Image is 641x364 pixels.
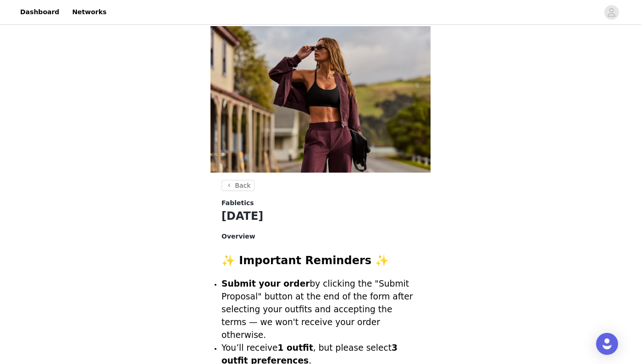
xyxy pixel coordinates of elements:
[221,279,413,340] span: by clicking the "Submit Proposal" button at the end of the form after selecting your outfits and ...
[278,343,313,353] strong: 1 outfit
[221,254,389,267] strong: ✨ Important Reminders ✨
[607,5,616,20] div: avatar
[221,180,254,191] button: Back
[221,198,254,208] span: Fabletics
[221,279,310,288] strong: Submit your order
[221,232,420,241] h4: Overview
[210,26,431,173] img: campaign image
[66,2,112,22] a: Networks
[15,2,65,22] a: Dashboard
[221,208,420,224] h1: [DATE]
[596,333,618,355] div: Open Intercom Messenger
